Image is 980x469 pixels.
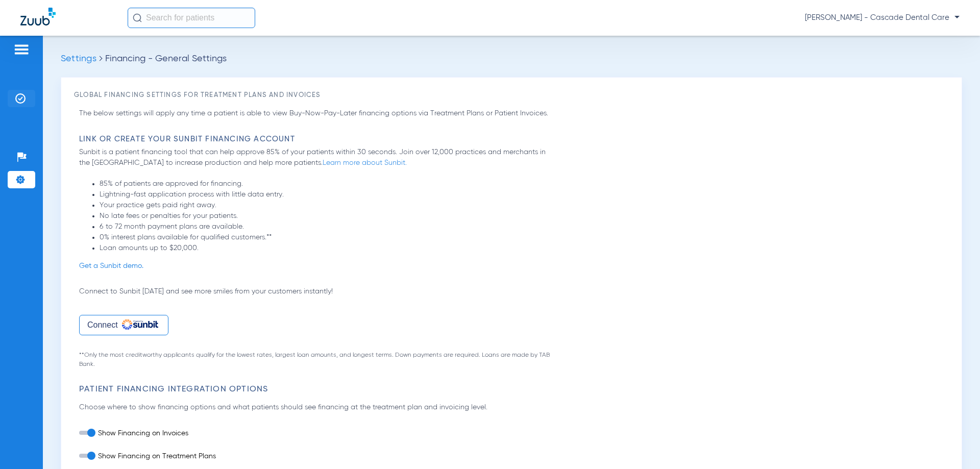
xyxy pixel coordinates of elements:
p: Sunbit is a patient financing tool that can help approve 85% of your patients within 30 seconds. ... [79,147,557,168]
img: Search Icon [133,13,142,22]
li: 0% interest plans available for qualified customers.** [100,232,557,243]
a: Learn more about Sunbit. [323,159,407,166]
input: Search for patients [128,8,255,28]
li: Lightning-fast application process with little data entry. [100,189,557,200]
span: Settings [61,54,96,63]
h3: Global Financing Settings for Treatment Plans and Invoices [74,90,949,101]
span: Show Financing on Invoices [98,430,188,437]
p: **Only the most creditworthy applicants qualify for the lowest rates, largest loan amounts, and l... [79,351,557,369]
span: [PERSON_NAME] - Cascade Dental Care [805,13,960,23]
p: The below settings will apply any time a patient is able to view Buy-Now-Pay-Later financing opti... [79,108,557,119]
p: Choose where to show financing options and what patients should see financing at the treatment pl... [79,402,557,413]
span: Financing - General Settings [105,54,227,63]
button: Connect [79,315,168,335]
li: Loan amounts up to $20,000. [100,243,557,254]
li: No late fees or penalties for your patients. [100,211,557,221]
img: hamburger-icon [13,43,30,56]
li: 85% of patients are approved for financing. [100,179,557,189]
a: Get a Sunbit demo. [79,262,143,269]
p: Connect to Sunbit [DATE] and see more smiles from your customers instantly! [79,286,557,297]
img: Sunbit Logo [120,314,160,336]
h3: Link or Create Your Sunbit Financing Account [79,134,949,144]
img: Zuub Logo [20,8,56,26]
li: Your practice gets paid right away. [100,200,557,211]
h3: Patient Financing Integration Options [79,384,949,394]
iframe: Chat Widget [929,420,980,469]
li: 6 to 72 month payment plans are available. [100,221,557,232]
span: Show Financing on Treatment Plans [98,453,216,460]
